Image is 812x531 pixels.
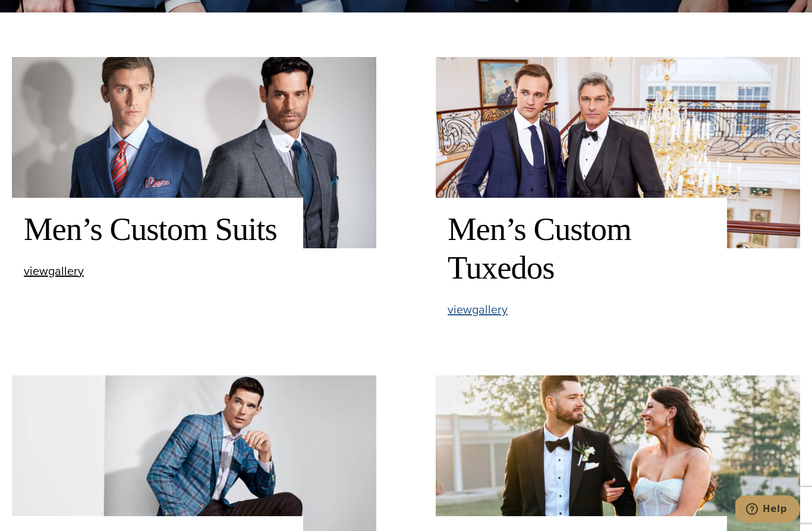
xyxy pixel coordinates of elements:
[24,210,291,249] h2: Men’s Custom Suits
[448,210,715,287] h2: Men’s Custom Tuxedos
[735,495,800,525] iframe: Opens a widget where you can chat to one of our agents
[448,304,508,316] a: viewgallery
[448,301,508,318] span: view gallery
[436,57,800,248] img: 2 models wearing bespoke wedding tuxedos. One wearing black single breasted peak lapel and one we...
[12,57,376,248] img: Two clients in wedding suits. One wearing a double breasted blue paid suit with orange tie. One w...
[24,262,84,280] span: view gallery
[24,265,84,277] a: viewgallery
